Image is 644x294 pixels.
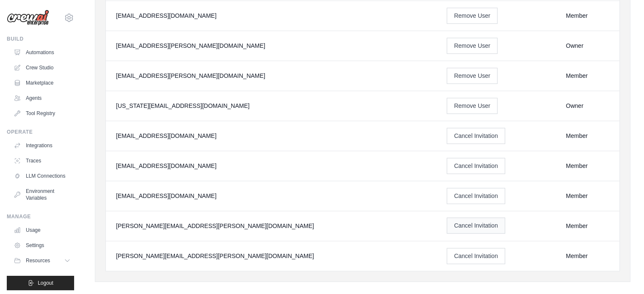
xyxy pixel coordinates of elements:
[447,217,505,234] button: Cancel Invitation
[566,222,609,230] div: Member
[447,158,505,174] button: Cancel Invitation
[26,257,50,264] span: Resources
[116,192,426,200] div: [EMAIL_ADDRESS][DOMAIN_NAME]
[116,222,426,230] div: [PERSON_NAME][EMAIL_ADDRESS][PERSON_NAME][DOMAIN_NAME]
[447,248,505,264] button: Cancel Invitation
[10,107,74,120] a: Tool Registry
[10,254,74,267] button: Resources
[116,252,426,260] div: [PERSON_NAME][EMAIL_ADDRESS][PERSON_NAME][DOMAIN_NAME]
[10,169,74,183] a: LLM Connections
[7,36,74,42] div: Build
[10,76,74,90] a: Marketplace
[116,11,426,20] div: [EMAIL_ADDRESS][DOMAIN_NAME]
[38,280,53,286] span: Logout
[566,132,609,140] div: Member
[10,91,74,105] a: Agents
[10,61,74,74] a: Crew Studio
[7,129,74,135] div: Operate
[447,8,498,24] button: Remove User
[10,223,74,237] a: Usage
[10,139,74,152] a: Integrations
[566,192,609,200] div: Member
[10,154,74,168] a: Traces
[10,239,74,252] a: Settings
[447,188,505,204] button: Cancel Invitation
[566,252,609,260] div: Member
[116,41,426,50] div: [EMAIL_ADDRESS][PERSON_NAME][DOMAIN_NAME]
[116,102,426,110] div: [US_STATE][EMAIL_ADDRESS][DOMAIN_NAME]
[10,46,74,59] a: Automations
[566,162,609,170] div: Member
[566,41,609,50] div: Owner
[7,213,74,220] div: Manage
[7,10,49,26] img: Logo
[566,102,609,110] div: Owner
[447,68,498,84] button: Remove User
[566,11,609,20] div: Member
[116,71,426,80] div: [EMAIL_ADDRESS][PERSON_NAME][DOMAIN_NAME]
[7,276,74,290] button: Logout
[566,71,609,80] div: Member
[116,132,426,140] div: [EMAIL_ADDRESS][DOMAIN_NAME]
[10,184,74,205] a: Environment Variables
[116,162,426,170] div: [EMAIL_ADDRESS][DOMAIN_NAME]
[447,38,498,54] button: Remove User
[447,128,505,144] button: Cancel Invitation
[447,98,498,114] button: Remove User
